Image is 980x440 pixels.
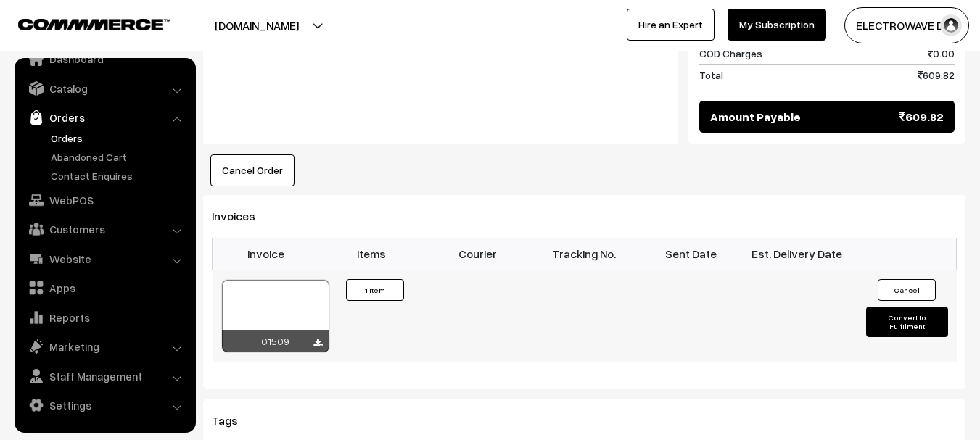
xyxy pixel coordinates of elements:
[210,154,295,186] button: Cancel Order
[699,46,762,61] span: COD Charges
[18,216,191,242] a: Customers
[531,238,638,270] th: Tracking No.
[18,187,191,213] a: WebPOS
[18,363,191,389] a: Staff Management
[744,238,850,270] th: Est. Delivery Date
[844,7,969,43] button: ELECTROWAVE DE…
[318,238,425,270] th: Items
[18,46,191,72] a: Dashboard
[18,75,191,101] a: Catalog
[47,168,191,183] a: Contact Enquires
[710,108,801,125] span: Amount Payable
[878,279,936,301] button: Cancel
[18,392,191,418] a: Settings
[47,130,191,146] a: Orders
[627,9,715,41] a: Hire an Expert
[18,275,191,301] a: Apps
[699,67,723,83] span: Total
[18,19,170,30] img: COMMMERCE
[47,149,191,165] a: Abandoned Cart
[18,246,191,272] a: Website
[213,238,319,270] th: Invoice
[212,209,273,223] span: Invoices
[928,46,955,61] span: 0.00
[18,104,191,130] a: Orders
[899,108,944,125] span: 609.82
[940,14,962,36] img: user
[346,279,404,301] button: 1 Item
[728,9,826,41] a: My Subscription
[918,67,955,83] span: 609.82
[866,307,948,337] button: Convert to Fulfilment
[18,304,191,331] a: Reports
[164,7,350,43] button: [DOMAIN_NAME]
[638,238,744,270] th: Sent Date
[222,330,329,352] div: 01509
[425,238,532,270] th: Courier
[212,413,255,428] span: Tags
[18,333,191,360] a: Marketing
[18,14,145,32] a: COMMMERCE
